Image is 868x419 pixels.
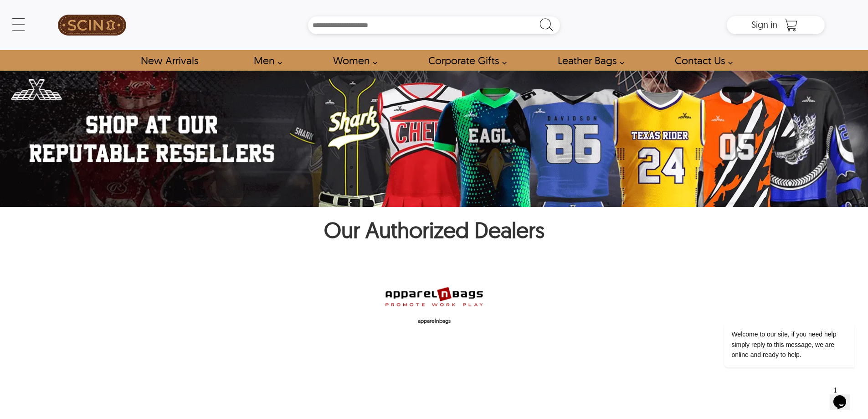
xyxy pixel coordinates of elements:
iframe: chat widget [830,383,859,410]
a: contact-us [664,50,738,71]
a: shop men's leather jackets [243,50,287,71]
a: Shop Leather Corporate Gifts [418,50,512,71]
span: Sign in [751,19,777,30]
img: apparelnbags-logo.png [384,285,484,309]
h1: Our Authorized Dealers [5,216,863,248]
iframe: chat widget [695,270,859,378]
a: SCIN [43,5,141,46]
a: Shop Leather Bags [547,50,629,71]
a: apparelnbags [384,285,484,326]
a: Shopping Cart [782,18,800,32]
a: Shop Women Leather Jackets [323,50,382,71]
img: SCIN [58,5,126,46]
a: Sign in [751,22,777,29]
a: Shop New Arrivals [130,50,208,71]
p: apparelnbags [384,316,484,326]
